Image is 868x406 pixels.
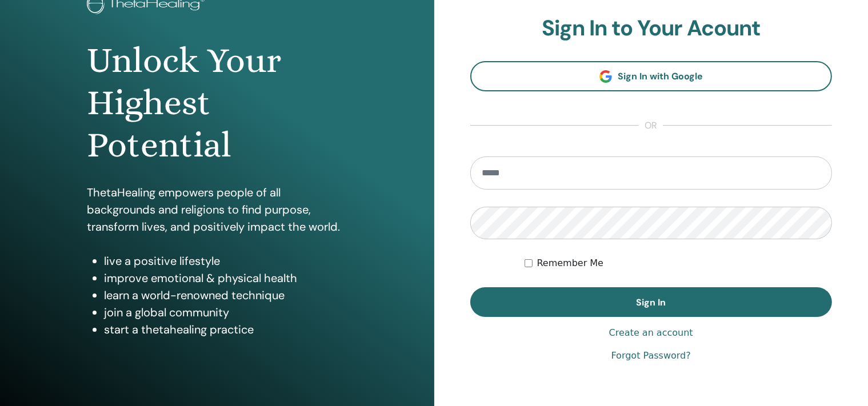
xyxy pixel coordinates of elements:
a: Create an account [609,326,693,340]
h2: Sign In to Your Acount [470,15,833,42]
div: Keep me authenticated indefinitely or until I manually logout [525,256,832,270]
li: live a positive lifestyle [104,252,347,270]
span: Sign In with Google [618,70,703,82]
a: Sign In with Google [470,61,833,91]
label: Remember Me [537,256,604,270]
button: Sign In [470,287,833,317]
a: Forgot Password? [611,349,691,363]
li: start a thetahealing practice [104,321,347,338]
span: or [639,119,663,132]
p: ThetaHealing empowers people of all backgrounds and religions to find purpose, transform lives, a... [87,184,347,235]
li: learn a world-renowned technique [104,287,347,304]
span: Sign In [636,296,666,308]
li: join a global community [104,304,347,321]
h1: Unlock Your Highest Potential [87,39,347,167]
li: improve emotional & physical health [104,270,347,287]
